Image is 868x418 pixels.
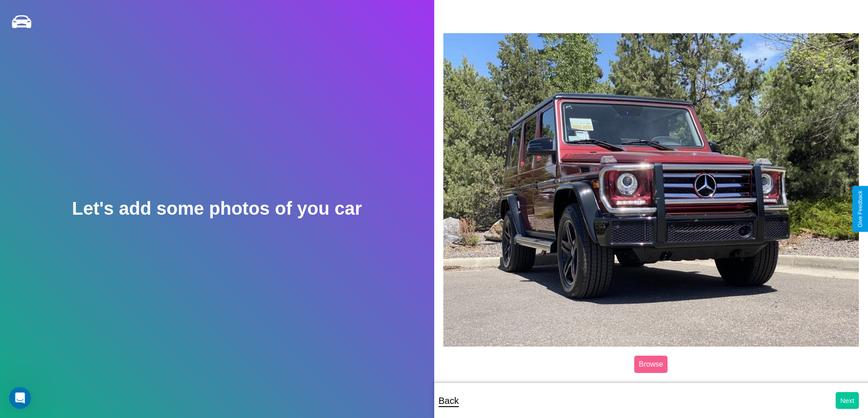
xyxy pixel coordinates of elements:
[836,392,859,409] button: Next
[443,33,859,346] img: posted
[439,393,459,409] p: Back
[634,356,668,373] label: Browse
[857,191,863,227] div: Give Feedback
[9,387,31,409] iframe: Intercom live chat
[72,198,362,219] h2: Let's add some photos of you car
